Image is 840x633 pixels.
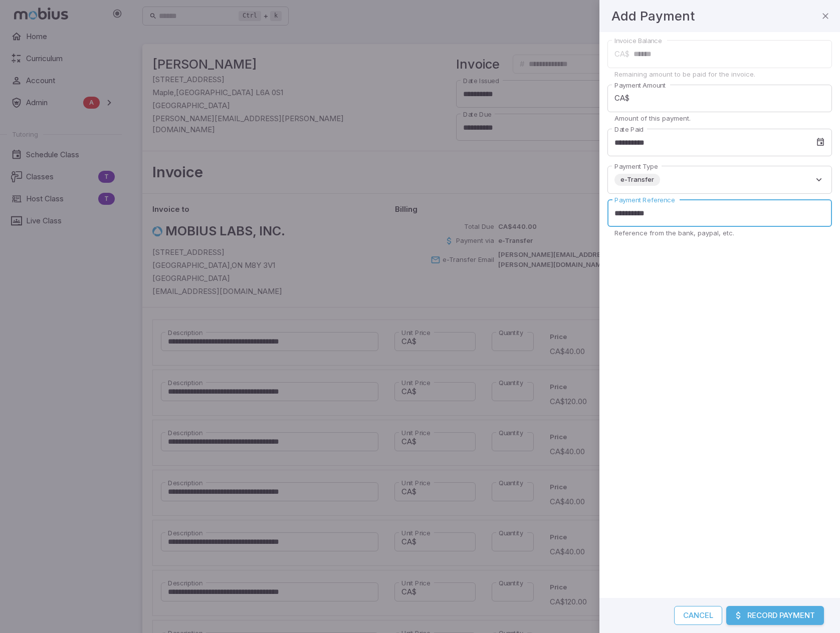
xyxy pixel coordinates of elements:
[674,606,722,625] button: Cancel
[614,175,660,185] span: e-Transfer
[726,606,824,625] button: Record Payment
[614,36,662,46] label: Invoice Balance
[614,93,629,104] p: CA$
[614,70,825,79] p: Remaining amount to be paid for the invoice.
[614,195,675,205] label: Payment Reference
[614,125,644,134] label: Date Paid
[614,49,629,60] p: CA$
[611,6,695,26] h4: Add Payment
[614,81,666,90] label: Payment Amount
[614,114,825,123] p: Amount of this payment.
[614,162,658,171] label: Payment Type
[614,228,825,237] p: Reference from the bank, paypal, etc.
